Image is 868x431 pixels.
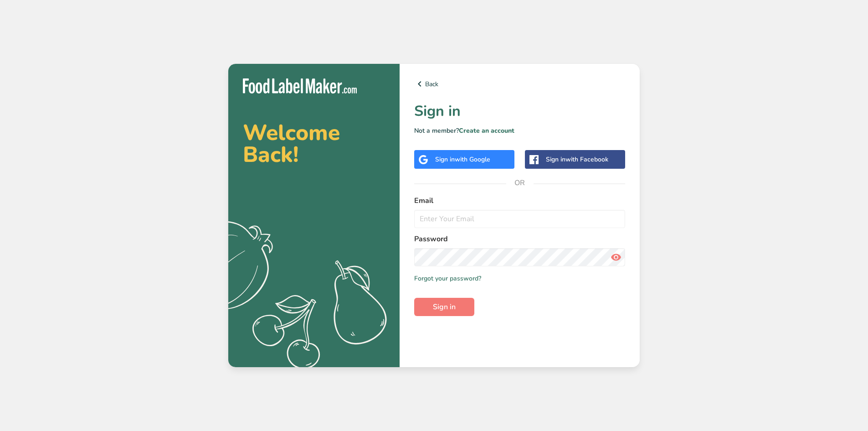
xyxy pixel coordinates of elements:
a: Create an account [459,126,514,135]
div: Sign in [435,155,490,164]
a: Forgot your password? [414,274,481,283]
p: Not a member? [414,126,625,135]
input: Enter Your Email [414,210,625,228]
div: Sign in [546,155,608,164]
label: Password [414,234,625,244]
label: Email [414,195,625,206]
a: Back [414,78,625,89]
span: with Google [455,155,490,164]
h2: Welcome Back! [243,122,385,166]
button: Sign in [414,298,474,316]
span: OR [506,169,534,197]
span: Sign in [433,301,456,312]
h1: Sign in [414,100,625,122]
img: Food Label Maker [243,78,357,93]
span: with Facebook [565,155,608,164]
